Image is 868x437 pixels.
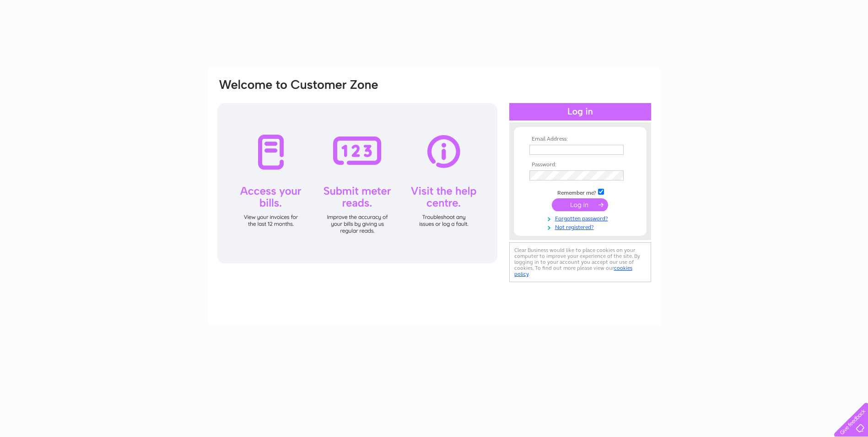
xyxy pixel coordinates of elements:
[509,242,651,282] div: Clear Business would like to place cookies on your computer to improve your experience of the sit...
[527,162,633,168] th: Password:
[529,213,633,222] a: Forgotten password?
[514,265,632,277] a: cookies policy
[527,187,633,197] td: Remember me?
[552,198,608,211] input: Submit
[529,222,633,231] a: Not registered?
[527,136,633,142] th: Email Address:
